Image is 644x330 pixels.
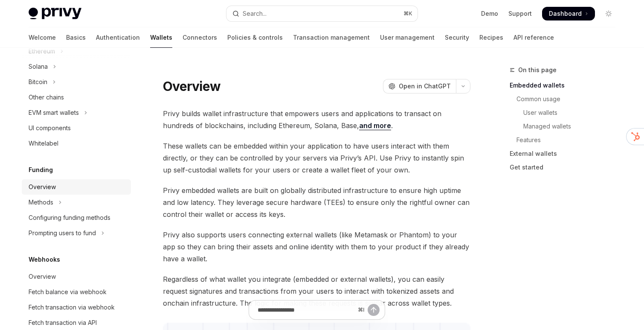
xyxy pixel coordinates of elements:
img: light logo [29,8,81,20]
a: Whitelabel [22,136,131,151]
button: Toggle Methods section [22,195,131,210]
a: Security [445,27,469,48]
a: Recipes [479,27,503,48]
a: Connectors [183,27,217,48]
a: Policies & controls [227,27,283,48]
a: Fetch transaction via webhook [22,300,131,315]
div: Fetch transaction via webhook [29,302,115,312]
a: Transaction management [293,27,370,48]
span: Regardless of what wallet you integrate (embedded or external wallets), you can easily request si... [163,273,470,309]
h5: Funding [29,165,53,175]
span: Privy builds wallet infrastructure that empowers users and applications to transact on hundreds o... [163,108,470,131]
a: Dashboard [542,7,595,20]
a: Managed wallets [510,120,622,133]
div: EVM smart wallets [29,108,79,118]
button: Toggle Solana section [22,59,131,74]
a: User wallets [510,106,622,120]
a: Overview [22,269,131,284]
div: Fetch balance via webhook [29,287,107,297]
a: Common usage [510,92,622,106]
div: Configuring funding methods [29,213,110,223]
div: Search... [243,9,267,19]
button: Toggle Bitcoin section [22,74,131,90]
button: Send message [368,304,380,316]
a: Wallets [150,27,172,48]
div: Overview [29,182,56,192]
div: Prompting users to fund [29,228,96,238]
a: Configuring funding methods [22,210,131,225]
input: Ask a question... [258,301,354,319]
a: Get started [510,161,622,174]
button: Open search [226,6,418,21]
span: Open in ChatGPT [399,82,451,91]
a: API reference [513,27,554,48]
span: These wallets can be embedded within your application to have users interact with them directly, ... [163,140,470,176]
a: UI components [22,120,131,136]
span: On this page [518,65,557,75]
span: ⌘ K [403,10,412,17]
span: Privy embedded wallets are built on globally distributed infrastructure to ensure high uptime and... [163,184,470,220]
button: Toggle EVM smart wallets section [22,105,131,120]
div: Whitelabel [29,138,58,149]
a: Overview [22,179,131,195]
div: Overview [29,272,56,282]
button: Toggle dark mode [602,7,615,20]
span: Privy also supports users connecting external wallets (like Metamask or Phantom) to your app so t... [163,229,470,265]
a: Other chains [22,90,131,105]
button: Open in ChatGPT [383,79,456,93]
a: Embedded wallets [510,79,622,92]
a: Fetch balance via webhook [22,284,131,300]
h1: Overview [163,79,220,94]
button: Toggle Prompting users to fund section [22,225,131,241]
a: User management [380,27,435,48]
h5: Webhooks [29,254,60,265]
a: Demo [481,9,498,18]
div: Bitcoin [29,77,47,87]
div: Methods [29,197,53,207]
a: Support [508,9,532,18]
a: Welcome [29,27,56,48]
div: Other chains [29,92,64,102]
a: Authentication [96,27,140,48]
a: Basics [66,27,86,48]
div: Fetch transaction via API [29,318,97,328]
div: UI components [29,123,71,133]
a: Features [510,133,622,147]
div: Solana [29,61,48,72]
a: and more [359,121,391,130]
span: Dashboard [549,9,582,18]
a: External wallets [510,147,622,161]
